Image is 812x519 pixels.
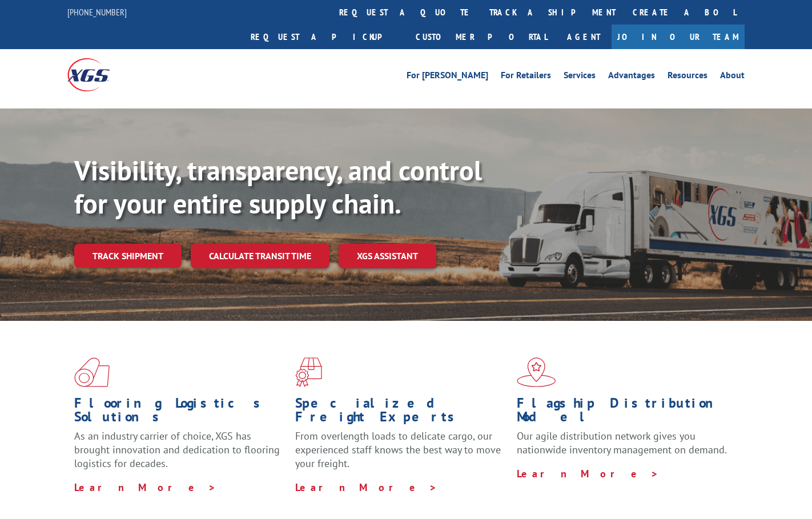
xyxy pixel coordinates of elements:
span: Our agile distribution network gives you nationwide inventory management on demand. [517,429,727,456]
a: Join Our Team [612,25,745,49]
h1: Flagship Distribution Model [517,396,729,429]
a: Request a pickup [242,25,407,49]
h1: Flooring Logistics Solutions [74,396,287,429]
a: Track shipment [74,244,182,268]
a: Learn More > [74,481,216,494]
h1: Specialized Freight Experts [295,396,508,429]
a: For Retailers [501,71,551,83]
p: From overlength loads to delicate cargo, our experienced staff knows the best way to move your fr... [295,429,508,480]
a: [PHONE_NUMBER] [67,6,127,18]
a: Customer Portal [407,25,556,49]
a: About [720,71,745,83]
a: Learn More > [517,467,659,480]
img: xgs-icon-focused-on-flooring-red [295,357,322,387]
a: Agent [556,25,612,49]
a: Services [564,71,596,83]
span: As an industry carrier of choice, XGS has brought innovation and dedication to flooring logistics... [74,429,280,470]
a: Calculate transit time [191,244,329,268]
img: xgs-icon-flagship-distribution-model-red [517,357,556,387]
a: For [PERSON_NAME] [407,71,488,83]
a: Advantages [608,71,655,83]
a: Resources [668,71,708,83]
img: xgs-icon-total-supply-chain-intelligence-red [74,357,110,387]
b: Visibility, transparency, and control for your entire supply chain. [74,152,482,221]
a: XGS ASSISTANT [339,244,436,268]
a: Learn More > [295,481,437,494]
